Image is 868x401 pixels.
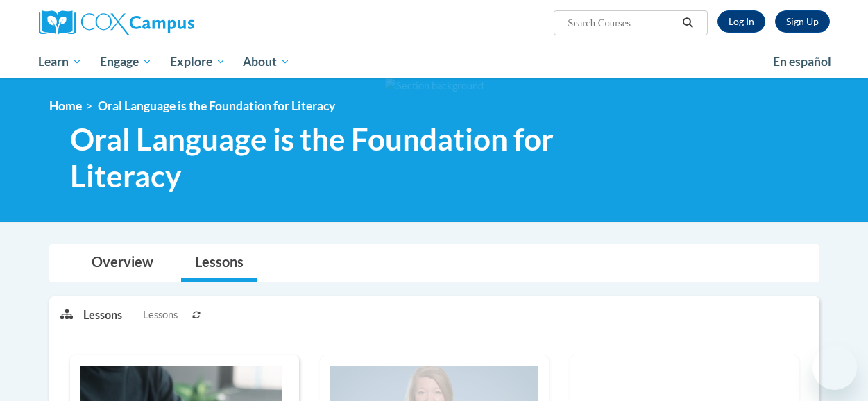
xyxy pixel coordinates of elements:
[83,307,122,323] p: Lessons
[385,78,484,94] img: Section background
[812,345,857,390] iframe: Button to launch messaging window
[243,53,290,70] span: About
[566,15,677,31] input: Search Courses
[234,46,299,78] a: About
[98,99,335,113] span: Oral Language is the Foundation for Literacy
[764,47,840,76] a: En español
[181,245,257,282] a: Lessons
[773,54,831,69] span: En español
[49,99,82,113] a: Home
[78,245,167,282] a: Overview
[100,53,152,70] span: Engage
[717,10,765,33] a: Log In
[28,46,840,78] div: Main menu
[39,10,289,35] a: Cox Campus
[775,10,830,33] a: Register
[39,10,194,35] img: Cox Campus
[91,46,161,78] a: Engage
[161,46,235,78] a: Explore
[170,53,225,70] span: Explore
[143,307,178,323] span: Lessons
[681,18,694,28] i: 
[30,46,92,78] a: Learn
[677,15,698,31] button: Search
[38,53,82,70] span: Learn
[70,121,643,194] span: Oral Language is the Foundation for Literacy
